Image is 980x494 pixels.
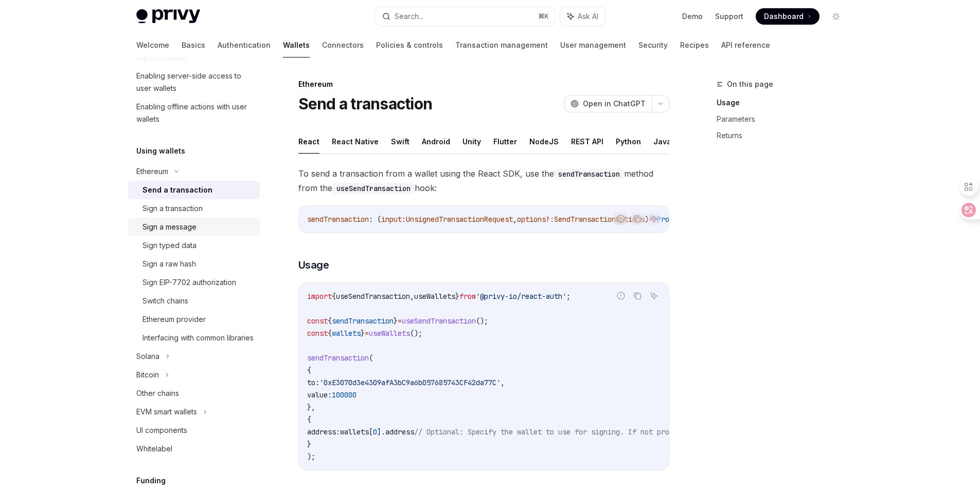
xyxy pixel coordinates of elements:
div: Interfacing with common libraries [142,332,254,344]
span: input [381,215,402,224]
a: Sign EIP-7702 authorization [128,273,260,292]
div: Bitcoin [136,369,159,381]
div: Sign EIP-7702 authorization [142,276,236,289]
button: Report incorrect code [614,212,628,225]
button: Copy the contents from the code block [631,289,644,302]
span: [ [369,427,373,436]
span: } [394,316,398,326]
span: , [410,292,414,301]
button: Search...⌘K [375,7,555,26]
span: Ask AI [578,11,598,22]
button: Swift [391,129,409,154]
span: ( [369,353,373,363]
div: Other chains [136,387,179,400]
span: address [385,427,414,436]
a: Transaction management [455,33,548,58]
span: } [455,292,459,301]
span: '@privy-io/react-auth' [476,292,566,301]
h1: Send a transaction [298,94,433,113]
div: Whitelabel [136,443,172,455]
span: import [307,292,332,301]
span: } [307,440,311,449]
button: Unity [462,129,481,154]
button: Open in ChatGPT [564,95,652,112]
div: Sign a raw hash [142,258,196,270]
button: Ask AI [647,212,661,225]
button: Android [422,129,450,154]
span: : ( [369,215,381,224]
div: Ethereum provider [142,313,206,326]
button: React [298,129,319,154]
button: Ask AI [560,7,605,26]
a: Other chains [128,384,260,403]
a: UI components [128,421,260,440]
span: ?: [546,215,554,224]
span: options [517,215,546,224]
button: Toggle dark mode [828,8,844,25]
div: Enabling offline actions with user wallets [136,101,254,125]
span: To send a transaction from a wallet using the React SDK, use the method from the hook: [298,166,669,195]
span: }, [307,403,315,412]
span: wallets [340,427,369,436]
span: sendTransaction [307,353,369,363]
span: Usage [298,258,329,272]
span: useWallets [414,292,455,301]
a: Interfacing with common libraries [128,329,260,347]
span: { [332,292,336,301]
span: ]. [377,427,385,436]
a: Welcome [136,33,169,58]
a: Policies & controls [376,33,443,58]
img: light logo [136,9,200,24]
a: Sign a transaction [128,199,260,218]
span: const [307,316,328,326]
div: Search... [395,10,423,23]
span: = [365,329,369,338]
span: to: [307,378,319,387]
span: On this page [727,78,773,90]
a: User management [560,33,626,58]
span: (); [410,329,422,338]
span: : [402,215,406,224]
span: { [328,329,332,338]
span: // Optional: Specify the wallet to use for signing. If not provided, the first wallet will be used. [414,427,822,436]
span: Open in ChatGPT [583,99,646,109]
h5: Funding [136,474,166,487]
a: Parameters [717,111,852,127]
a: Recipes [680,33,709,58]
button: Report incorrect code [614,289,628,302]
a: Usage [717,94,852,111]
a: Send a transaction [128,181,260,199]
button: Java [653,129,671,154]
a: Support [715,11,743,22]
div: Ethereum [298,79,669,89]
a: Basics [182,33,205,58]
span: useWallets [369,329,410,338]
span: wallets [332,329,361,338]
a: API reference [721,33,770,58]
span: 0 [373,427,377,436]
span: from [459,292,476,301]
a: Authentication [218,33,271,58]
span: ) [645,215,649,224]
span: { [307,415,311,424]
a: Switch chains [128,292,260,310]
a: Connectors [322,33,364,58]
span: value: [307,390,332,400]
span: useSendTransaction [336,292,410,301]
a: Sign a raw hash [128,255,260,273]
span: sendTransaction [332,316,394,326]
a: Wallets [283,33,310,58]
a: Enabling server-side access to user wallets [128,67,260,98]
span: { [328,316,332,326]
span: ⌘ K [538,12,549,21]
h5: Using wallets [136,145,185,157]
button: Ask AI [647,289,661,302]
div: UI components [136,424,187,436]
code: useSendTransaction [332,183,415,194]
div: Send a transaction [142,184,212,196]
button: Copy the contents from the code block [631,212,644,225]
a: Demo [682,11,703,22]
button: React Native [332,129,379,154]
span: = [398,316,402,326]
a: Returns [717,127,852,144]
